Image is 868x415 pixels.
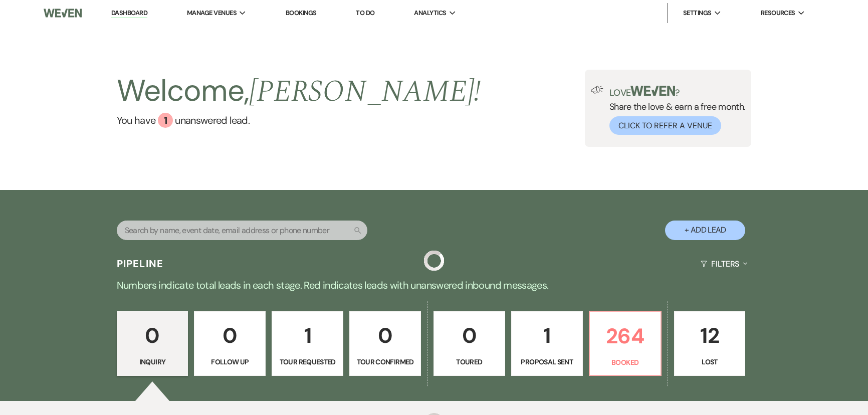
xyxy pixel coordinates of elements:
[697,251,751,277] button: Filters
[433,311,505,376] a: 0Toured
[200,319,259,352] p: 0
[356,356,414,367] p: Tour Confirmed
[440,356,499,367] p: Toured
[200,356,259,367] p: Follow Up
[111,9,147,18] a: Dashboard
[683,8,712,18] span: Settings
[194,311,266,376] a: 0Follow Up
[518,356,576,367] p: Proposal Sent
[681,356,739,367] p: Lost
[630,86,675,96] img: weven-logo-green.svg
[278,356,337,367] p: Tour Requested
[596,357,655,368] p: Booked
[681,319,739,352] p: 12
[158,113,173,128] div: 1
[518,319,576,352] p: 1
[589,311,662,376] a: 264Booked
[511,311,583,376] a: 1Proposal Sent
[123,319,182,352] p: 0
[187,8,237,18] span: Manage Venues
[356,9,374,17] a: To Do
[44,3,82,24] img: Weven Logo
[117,311,188,376] a: 0Inquiry
[123,356,182,367] p: Inquiry
[591,86,603,94] img: loud-speaker-illustration.svg
[278,319,337,352] p: 1
[117,70,481,113] h2: Welcome,
[249,69,481,115] span: [PERSON_NAME] !
[596,319,655,353] p: 264
[609,86,746,97] p: Love ?
[356,319,414,352] p: 0
[665,221,745,240] button: + Add Lead
[286,9,317,17] a: Bookings
[424,251,444,271] img: loading spinner
[761,8,795,18] span: Resources
[414,8,446,18] span: Analytics
[609,116,721,135] button: Click to Refer a Venue
[674,311,746,376] a: 12Lost
[349,311,421,376] a: 0Tour Confirmed
[117,113,481,128] a: You have 1 unanswered lead.
[440,319,499,352] p: 0
[117,257,164,271] h3: Pipeline
[603,86,746,135] div: Share the love & earn a free month.
[73,277,795,293] p: Numbers indicate total leads in each stage. Red indicates leads with unanswered inbound messages.
[117,221,367,240] input: Search by name, event date, email address or phone number
[272,311,343,376] a: 1Tour Requested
